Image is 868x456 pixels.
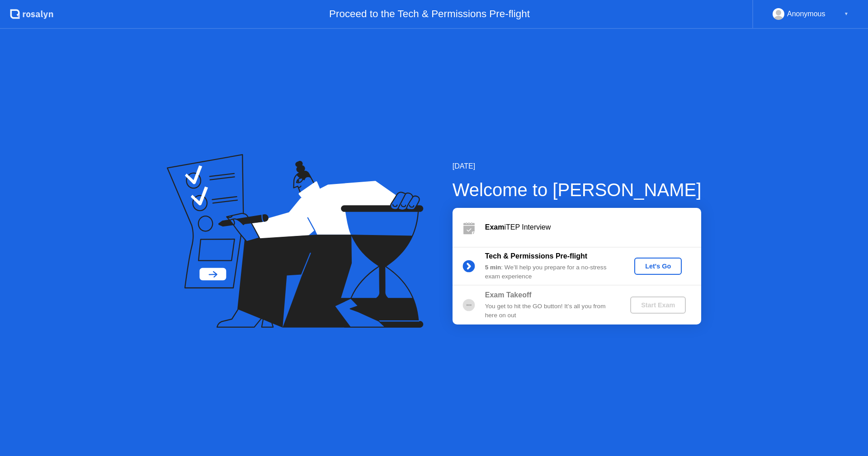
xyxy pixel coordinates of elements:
div: You get to hit the GO button! It’s all you from here on out [485,302,615,320]
b: Tech & Permissions Pre-flight [485,252,587,260]
div: : We’ll help you prepare for a no-stress exam experience [485,263,615,282]
button: Let's Go [634,258,682,275]
b: Exam [485,223,505,231]
div: iTEP Interview [485,222,701,233]
b: 5 min [485,264,501,271]
b: Exam Takeoff [485,291,532,299]
div: Welcome to [PERSON_NAME] [453,176,702,203]
div: Anonymous [787,8,826,20]
div: [DATE] [453,161,702,172]
div: Start Exam [634,301,682,309]
div: ▼ [844,8,849,20]
div: Let's Go [638,263,678,270]
button: Start Exam [630,296,686,314]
